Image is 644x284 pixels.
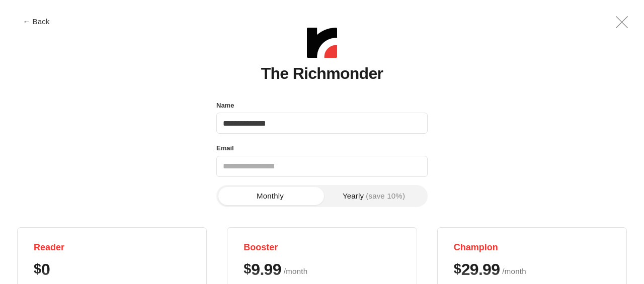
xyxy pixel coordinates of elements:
button: Monthly [218,187,322,205]
button: Yearly(save 10%) [322,187,426,205]
span: 9.99 [251,261,281,277]
input: Name [216,113,428,134]
h1: The Richmonder [261,65,383,82]
h4: Champion [454,242,610,253]
span: / month [284,265,308,277]
h4: Booster [244,242,400,253]
input: Email [216,156,428,177]
label: Name [216,99,234,112]
span: 29.99 [461,261,500,277]
span: / month [502,265,526,277]
img: The Richmonder [307,28,337,58]
span: $ [244,261,251,277]
span: $ [454,261,461,277]
button: ← Back [16,18,56,25]
span: (save 10%) [366,192,405,200]
span: 0 [41,261,50,277]
label: Email [216,142,234,155]
span: $ [34,261,41,277]
h4: Reader [34,242,190,253]
span: ← [23,18,30,25]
